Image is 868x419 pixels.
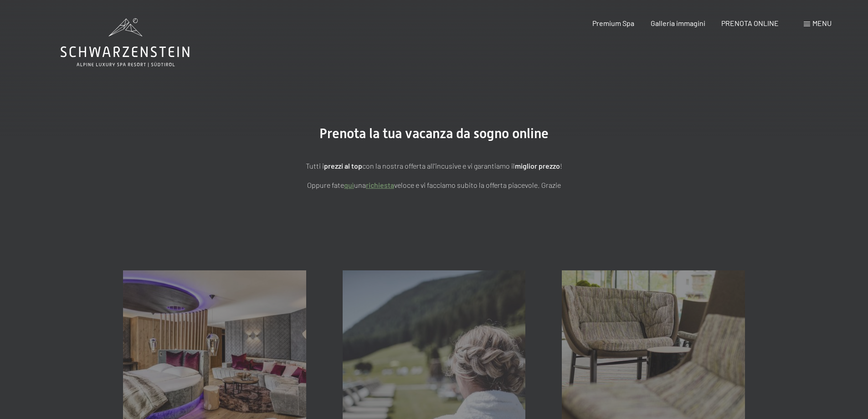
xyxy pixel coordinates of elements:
a: Premium Spa [592,19,634,27]
a: richiesta [366,181,394,189]
strong: prezzi al top [324,161,362,170]
p: Oppure fate una veloce e vi facciamo subito la offerta piacevole. Grazie [206,179,662,191]
strong: miglior prezzo [515,161,560,170]
a: Galleria immagini [651,19,705,27]
a: PRENOTA ONLINE [721,19,779,27]
span: Prenota la tua vacanza da sogno online [319,125,549,141]
span: Menu [812,19,832,27]
p: Tutti i con la nostra offerta all'incusive e vi garantiamo il ! [206,160,662,172]
a: quì [344,181,354,189]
